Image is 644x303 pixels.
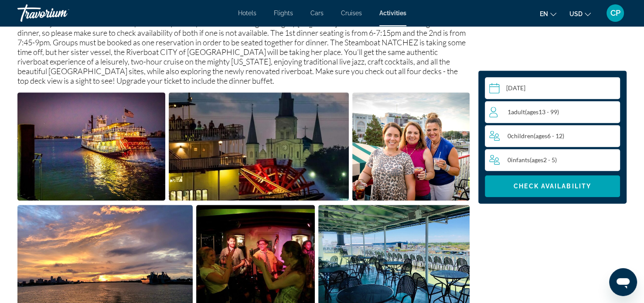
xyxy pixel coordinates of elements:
[17,92,165,201] button: Open full-screen image slider
[530,156,557,163] span: ( 2 - 5)
[534,132,564,140] span: ( 6 - 12)
[535,132,547,140] span: ages
[485,101,620,171] button: Travelers: 1 adult, 0 children
[604,4,627,22] button: User Menu
[511,156,530,163] span: Infants
[540,10,548,17] span: en
[532,156,543,163] span: ages
[341,10,362,17] a: Cruises
[514,183,591,190] span: Check Availability
[569,10,583,17] span: USD
[610,9,620,17] span: CP
[609,268,637,296] iframe: Button to launch messaging window
[511,132,534,140] span: Children
[379,10,406,17] a: Activities
[169,92,349,201] button: Open full-screen image slider
[352,92,470,201] button: Open full-screen image slider
[508,132,564,140] span: 0
[540,7,556,20] button: Change language
[525,108,559,116] span: ( 13 - 99)
[569,7,591,20] button: Change currency
[527,108,538,116] span: ages
[310,10,324,17] a: Cars
[511,108,525,116] span: Adult
[274,10,293,17] a: Flights
[17,9,470,85] p: Savor the beauty and romance of the [GEOGRAPHIC_DATA] skyline aboard the Dinner Jazz Cruise. Enjo...
[508,108,559,116] span: 1
[238,10,256,17] a: Hotels
[17,2,105,24] a: Travorium
[485,175,620,197] button: Check Availability
[508,156,557,163] span: 0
